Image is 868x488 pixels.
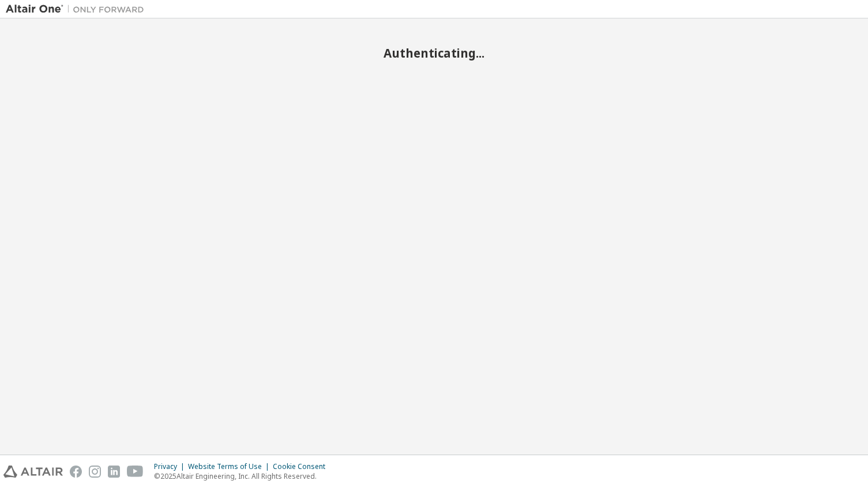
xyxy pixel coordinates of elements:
h2: Authenticating... [6,46,862,60]
p: © 2025 Altair Engineering, Inc. All Rights Reserved. [154,471,332,481]
img: facebook.svg [70,466,82,478]
div: Website Terms of Use [188,462,273,471]
img: instagram.svg [89,466,101,478]
div: Cookie Consent [273,462,332,471]
img: altair_logo.svg [3,466,63,478]
img: Altair One [6,3,150,15]
div: Privacy [154,462,188,471]
img: youtube.svg [127,466,144,478]
img: linkedin.svg [108,466,120,478]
